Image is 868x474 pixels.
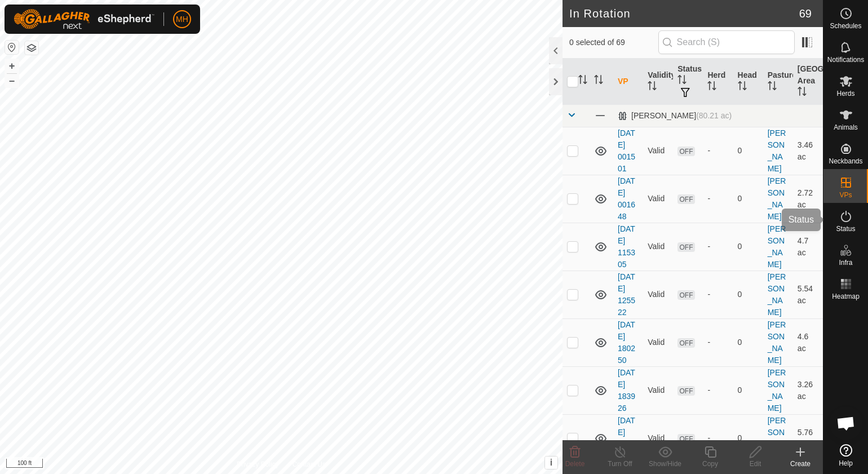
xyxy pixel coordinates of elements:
a: [DATE] 080549 [618,416,635,460]
td: Valid [643,318,673,366]
td: Valid [643,414,673,462]
a: [DATE] 001501 [618,129,635,173]
div: - [707,289,728,300]
td: 4.6 ac [793,318,823,366]
td: 0 [733,223,763,271]
span: Herds [836,90,854,97]
h2: In Rotation [569,7,799,20]
td: Valid [643,175,673,223]
p-sorticon: Activate to sort [648,83,657,92]
button: Map Layers [25,41,38,55]
span: MH [176,14,188,25]
div: Create [778,459,823,469]
p-sorticon: Activate to sort [768,83,777,92]
span: OFF [677,242,694,252]
td: 4.7 ac [793,223,823,271]
p-sorticon: Activate to sort [578,77,587,86]
button: Reset Map [5,41,19,54]
span: Neckbands [829,158,862,165]
a: [DATE] 001648 [618,176,635,221]
p-sorticon: Activate to sort [677,77,687,86]
div: Turn Off [597,459,643,469]
a: Help [823,440,868,471]
button: – [5,74,19,87]
td: 3.26 ac [793,366,823,414]
td: 5.54 ac [793,271,823,318]
span: OFF [677,147,694,156]
input: Search (S) [658,30,795,54]
div: - [707,432,728,444]
th: Head [733,59,763,105]
a: [DATE] 125522 [618,272,635,317]
span: (80.21 ac) [696,111,732,120]
span: VPs [839,192,852,198]
td: 0 [733,414,763,462]
p-sorticon: Activate to sort [707,83,716,92]
a: [PERSON_NAME] [768,272,786,317]
span: Help [839,460,853,467]
a: [PERSON_NAME] [768,368,786,413]
div: - [707,193,728,205]
span: Heatmap [832,293,860,300]
div: - [707,241,728,252]
a: [DATE] 183926 [618,368,635,413]
a: [PERSON_NAME] [768,129,786,173]
img: Gallagher Logo [14,9,154,29]
td: 0 [733,271,763,318]
td: 0 [733,366,763,414]
span: OFF [677,338,694,348]
th: Herd [703,59,733,105]
a: Contact Us [293,459,326,469]
td: Valid [643,366,673,414]
td: 2.72 ac [793,175,823,223]
a: [PERSON_NAME] [768,416,786,460]
td: 0 [733,175,763,223]
p-sorticon: Activate to sort [594,77,603,86]
td: Valid [643,127,673,175]
span: Delete [565,460,585,468]
th: VP [613,59,643,105]
span: Animals [834,124,858,131]
a: [PERSON_NAME] [768,176,786,221]
td: 0 [733,318,763,366]
td: Valid [643,271,673,318]
a: [PERSON_NAME] [768,320,786,365]
span: OFF [677,386,694,396]
div: Copy [688,459,733,469]
a: [PERSON_NAME] [768,224,786,269]
p-sorticon: Activate to sort [798,88,807,98]
div: Show/Hide [643,459,688,469]
td: 0 [733,127,763,175]
th: [GEOGRAPHIC_DATA] Area [793,59,823,105]
span: Status [836,225,855,232]
span: i [550,458,552,467]
span: OFF [677,434,694,444]
div: - [707,145,728,157]
span: 69 [799,5,812,22]
span: OFF [677,194,694,204]
a: [DATE] 180250 [618,320,635,365]
div: [PERSON_NAME] [618,111,732,121]
td: 5.76 ac [793,414,823,462]
th: Status [673,59,703,105]
td: Valid [643,223,673,271]
div: Edit [733,459,778,469]
td: 3.46 ac [793,127,823,175]
span: 0 selected of 69 [569,37,658,48]
button: + [5,59,19,73]
span: OFF [677,290,694,300]
p-sorticon: Activate to sort [738,83,747,92]
th: Pasture [763,59,793,105]
a: [DATE] 115305 [618,224,635,269]
span: Schedules [830,23,861,29]
span: Notifications [827,56,864,63]
th: Validity [643,59,673,105]
div: - [707,384,728,396]
div: Open chat [829,406,863,440]
div: - [707,336,728,348]
button: i [545,457,557,469]
a: Privacy Policy [237,459,279,469]
span: Infra [839,259,852,266]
